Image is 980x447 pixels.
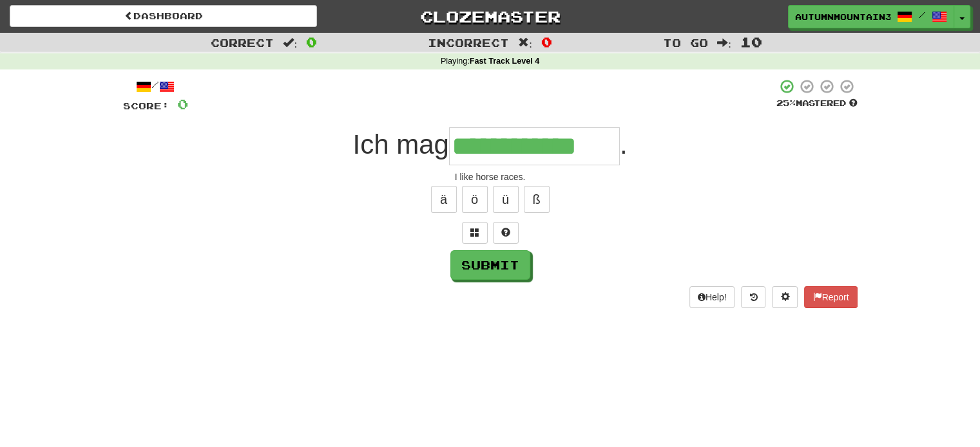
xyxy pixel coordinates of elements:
[740,34,762,50] span: 10
[450,250,530,280] button: Submit
[177,96,188,112] span: 0
[336,5,644,28] a: Clozemaster
[524,186,550,213] button: ß
[462,186,488,213] button: ö
[795,11,890,23] span: AutumnMountain3695
[620,129,628,160] span: .
[352,129,448,160] span: Ich mag
[123,78,188,95] div: /
[776,98,858,109] div: Mastered
[493,186,519,213] button: ü
[919,10,925,19] span: /
[518,37,532,48] span: :
[741,286,765,308] button: Round history (alt+y)
[689,286,735,308] button: Help!
[306,34,317,50] span: 0
[804,286,857,308] button: Report
[776,98,796,108] span: 25 %
[431,186,457,213] button: ä
[717,37,731,48] span: :
[211,36,274,49] span: Correct
[123,100,169,111] span: Score:
[10,5,317,27] a: Dashboard
[283,37,297,48] span: :
[541,34,552,50] span: 0
[123,170,858,183] div: I like horse races.
[493,222,519,244] button: Single letter hint - you only get 1 per sentence and score half the points! alt+h
[788,5,954,28] a: AutumnMountain3695 /
[663,36,708,49] span: To go
[462,222,488,244] button: Switch sentence to multiple choice alt+p
[470,57,540,66] strong: Fast Track Level 4
[428,36,509,49] span: Incorrect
